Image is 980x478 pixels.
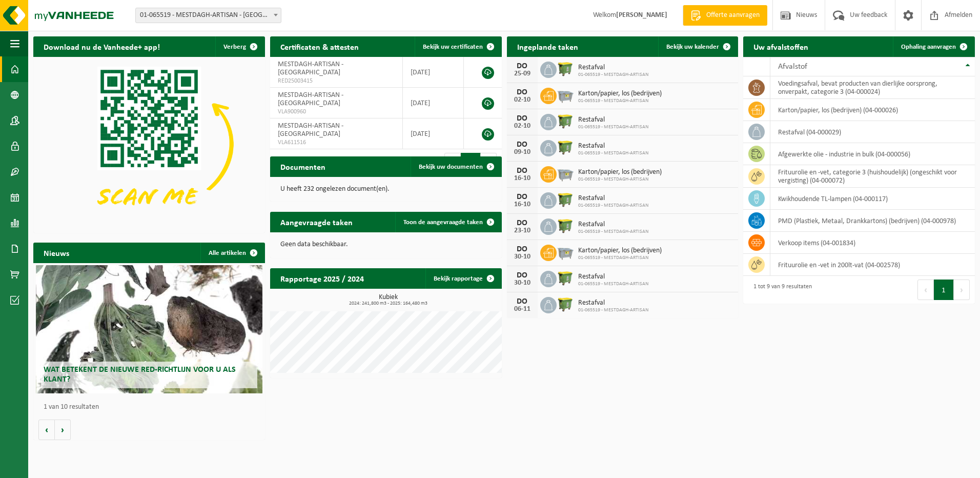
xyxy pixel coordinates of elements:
[512,297,533,306] div: DO
[666,44,719,50] span: Bekijk uw kalender
[280,186,492,193] p: U heeft 232 ongelezen document(en).
[278,91,343,107] span: MESTDAGH-ARTISAN - [GEOGRAPHIC_DATA]
[512,306,533,313] div: 06-11
[557,217,574,234] img: WB-1100-HPE-GN-51
[770,232,975,254] td: verkoop items (04-001834)
[270,268,374,288] h2: Rapportage 2025 / 2024
[578,150,648,156] span: 01-065519 - MESTDAGH-ARTISAN
[748,278,812,301] div: 1 tot 9 van 9 resultaten
[512,245,533,253] div: DO
[200,243,264,263] a: Alle artikelen
[275,294,502,306] h3: Kubiek
[578,221,648,229] span: Restafval
[419,164,483,170] span: Bekijk uw documenten
[223,44,246,50] span: Verberg
[770,76,975,99] td: voedingsafval, bevat producten van dierlijke oorsprong, onverpakt, categorie 3 (04-000024)
[954,280,970,300] button: Next
[917,280,934,300] button: Previous
[557,86,574,104] img: WB-2500-GAL-GY-01
[512,149,533,156] div: 09-10
[33,57,265,231] img: Download de VHEPlus App
[770,188,975,210] td: kwikhoudende TL-lampen (04-000117)
[557,191,574,208] img: WB-1100-HPE-GN-51
[557,112,574,130] img: WB-1100-HPE-GN-51
[403,57,464,88] td: [DATE]
[403,219,483,226] span: Toon de aangevraagde taken
[557,295,574,313] img: WB-1100-HPE-GN-51
[557,165,574,182] img: WB-2500-GAL-GY-01
[778,63,807,71] span: Afvalstof
[578,281,648,287] span: 01-065519 - MESTDAGH-ARTISAN
[280,241,492,248] p: Geen data beschikbaar.
[578,142,648,150] span: Restafval
[512,253,533,261] div: 30-10
[578,176,662,183] span: 01-065519 - MESTDAGH-ARTISAN
[136,8,281,23] span: 01-065519 - MESTDAGH-ARTISAN - VEURNE
[36,265,263,393] a: Wat betekent de nieuwe RED-richtlijn voor u als klant?
[578,247,662,255] span: Karton/papier, los (bedrijven)
[512,167,533,175] div: DO
[557,138,574,156] img: WB-1100-HPE-GN-51
[275,301,502,306] span: 2024: 241,800 m3 - 2025: 164,480 m3
[270,36,369,56] h2: Certificaten & attesten
[270,212,363,232] h2: Aangevraagde taken
[512,70,533,77] div: 25-09
[512,201,533,208] div: 16-10
[770,143,975,165] td: afgewerkte olie - industrie in bulk (04-000056)
[578,64,648,72] span: Restafval
[901,44,956,50] span: Ophaling aanvragen
[578,168,662,176] span: Karton/papier, los (bedrijven)
[770,165,975,188] td: frituurolie en -vet, categorie 3 (huishoudelijk) (ongeschikt voor vergisting) (04-000072)
[578,273,648,281] span: Restafval
[135,8,281,23] span: 01-065519 - MESTDAGH-ARTISAN - VEURNE
[578,255,662,261] span: 01-065519 - MESTDAGH-ARTISAN
[512,219,533,227] div: DO
[395,212,501,232] a: Toon de aangevraagde taken
[658,36,737,57] a: Bekijk uw kalender
[616,11,667,19] strong: [PERSON_NAME]
[512,175,533,182] div: 16-10
[215,36,264,57] button: Verberg
[578,229,648,235] span: 01-065519 - MESTDAGH-ARTISAN
[512,123,533,130] div: 02-10
[578,90,662,98] span: Karton/papier, los (bedrijven)
[411,156,501,177] a: Bekijk uw documenten
[278,108,395,116] span: VLA900960
[33,36,170,56] h2: Download nu de Vanheede+ app!
[557,60,574,77] img: WB-1100-HPE-GN-51
[512,271,533,280] div: DO
[512,88,533,96] div: DO
[512,193,533,201] div: DO
[278,61,343,76] span: MESTDAGH-ARTISAN - [GEOGRAPHIC_DATA]
[512,141,533,149] div: DO
[683,5,767,26] a: Offerte aanvragen
[403,88,464,118] td: [DATE]
[403,118,464,149] td: [DATE]
[278,138,395,147] span: VLA611516
[512,114,533,123] div: DO
[578,116,648,124] span: Restafval
[578,98,662,104] span: 01-065519 - MESTDAGH-ARTISAN
[743,36,819,56] h2: Uw afvalstoffen
[704,10,762,21] span: Offerte aanvragen
[512,96,533,104] div: 02-10
[578,124,648,130] span: 01-065519 - MESTDAGH-ARTISAN
[578,72,648,78] span: 01-065519 - MESTDAGH-ARTISAN
[578,203,648,209] span: 01-065519 - MESTDAGH-ARTISAN
[770,210,975,232] td: PMD (Plastiek, Metaal, Drankkartons) (bedrijven) (04-000978)
[415,36,501,57] a: Bekijk uw certificaten
[770,254,975,276] td: Frituurolie en -vet in 200lt-vat (04-002578)
[507,36,588,56] h2: Ingeplande taken
[44,404,260,411] p: 1 van 10 resultaten
[278,77,395,85] span: RED25003415
[557,243,574,261] img: WB-2500-GAL-GY-01
[38,420,55,440] button: Vorige
[578,307,648,313] span: 01-065519 - MESTDAGH-ARTISAN
[55,420,71,440] button: Volgende
[578,299,648,307] span: Restafval
[423,44,483,50] span: Bekijk uw certificaten
[278,122,343,138] span: MESTDAGH-ARTISAN - [GEOGRAPHIC_DATA]
[512,280,533,287] div: 30-10
[770,99,975,121] td: karton/papier, los (bedrijven) (04-000026)
[44,366,236,384] span: Wat betekent de nieuwe RED-richtlijn voor u als klant?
